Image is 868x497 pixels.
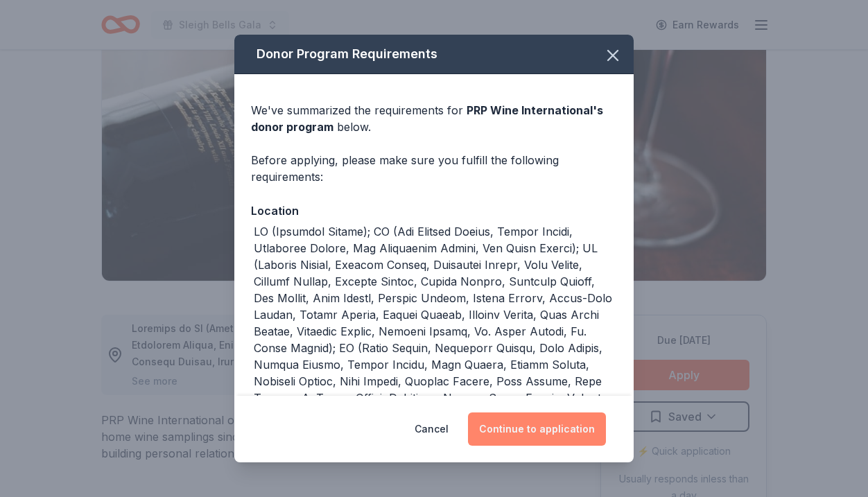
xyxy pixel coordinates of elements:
[234,35,634,74] div: Donor Program Requirements
[415,412,449,446] button: Cancel
[468,412,606,446] button: Continue to application
[251,202,617,220] div: Location
[251,152,617,185] div: Before applying, please make sure you fulfill the following requirements:
[251,102,617,135] div: We've summarized the requirements for below.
